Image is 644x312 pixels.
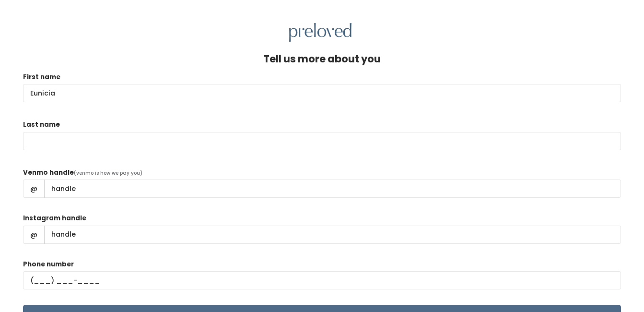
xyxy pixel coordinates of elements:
[23,260,74,269] label: Phone number
[23,214,86,223] label: Instagram handle
[44,226,621,244] input: handle
[289,23,351,42] img: preloved logo
[23,180,45,198] span: @
[23,72,60,82] label: First name
[74,169,142,177] span: (venmo is how we pay you)
[263,53,381,64] h4: Tell us more about you
[23,226,45,244] span: @
[44,180,621,198] input: handle
[23,168,74,178] label: Venmo handle
[23,271,621,289] input: (___) ___-____
[23,120,60,130] label: Last name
